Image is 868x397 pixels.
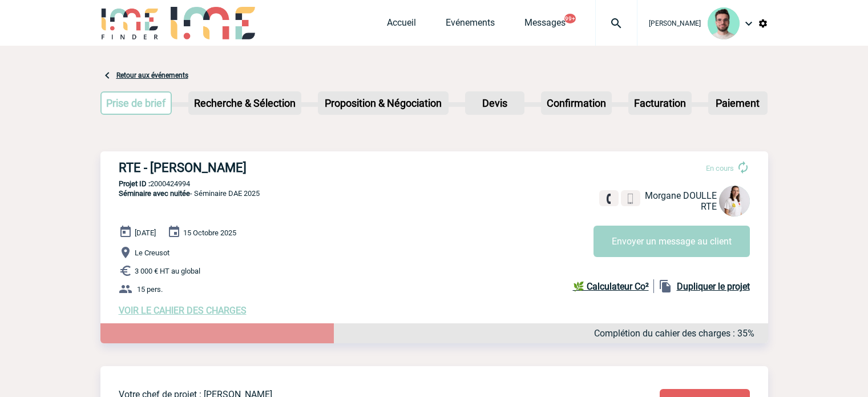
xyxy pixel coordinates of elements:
p: 2000424994 [100,179,768,188]
span: Morgane DOULLE [645,190,717,201]
p: Proposition & Négociation [319,93,447,114]
img: 121547-2.png [708,7,740,39]
p: Paiement [709,93,766,114]
p: Devis [466,93,523,114]
p: Recherche & Sélection [189,93,300,114]
img: IME-Finder [100,7,160,39]
span: [DATE] [135,228,156,237]
a: Messages [524,17,566,33]
a: VOIR LE CAHIER DES CHARGES [119,305,247,316]
a: 🌿 Calculateur Co² [573,279,654,293]
p: Prise de brief [102,93,171,114]
img: portable.png [625,194,636,204]
img: 130205-0.jpg [719,186,750,216]
p: Confirmation [542,93,611,114]
span: 3 000 € HT au global [135,267,200,275]
span: 15 pers. [137,285,163,294]
span: 15 Octobre 2025 [183,228,236,237]
p: Facturation [629,93,691,114]
b: Projet ID : [119,179,150,188]
span: RTE [701,201,717,212]
span: Le Creusot [135,248,169,257]
span: [PERSON_NAME] [649,19,701,27]
span: Séminaire avec nuitée [119,189,190,198]
span: En cours [706,164,734,173]
h3: RTE - [PERSON_NAME] [119,161,461,175]
b: Dupliquer le projet [677,281,750,292]
a: Evénements [446,17,495,33]
a: Accueil [387,17,416,33]
img: fixe.png [604,194,614,204]
img: file_copy-black-24dp.png [659,279,672,293]
button: 99+ [564,14,576,23]
button: Envoyer un message au client [594,226,750,257]
a: Retour aux événements [116,71,188,79]
b: 🌿 Calculateur Co² [573,281,649,292]
span: - Séminaire DAE 2025 [119,189,260,198]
